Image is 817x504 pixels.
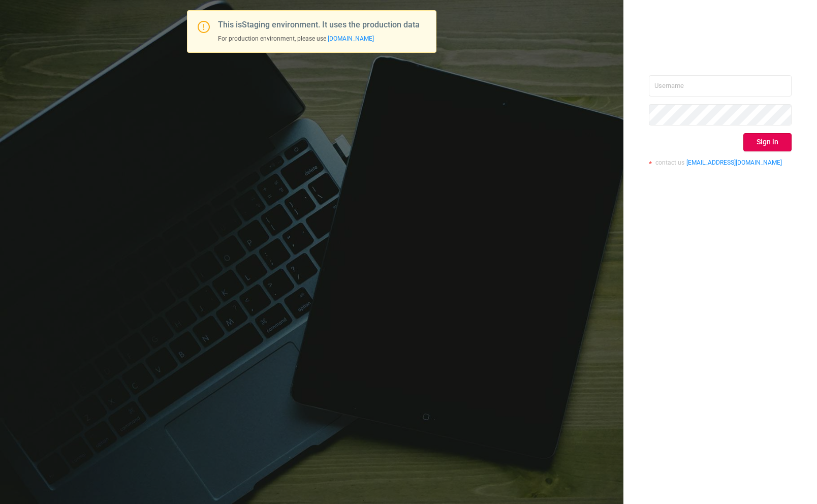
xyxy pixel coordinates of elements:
[218,20,420,29] span: This is Staging environment. It uses the production data
[743,133,792,151] button: Sign in
[686,159,782,166] a: [EMAIL_ADDRESS][DOMAIN_NAME]
[649,75,792,97] input: Username
[655,159,684,166] span: contact us
[218,35,374,42] span: For production environment, please use
[328,35,374,42] a: [DOMAIN_NAME]
[198,21,210,33] i: icon: exclamation-circle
